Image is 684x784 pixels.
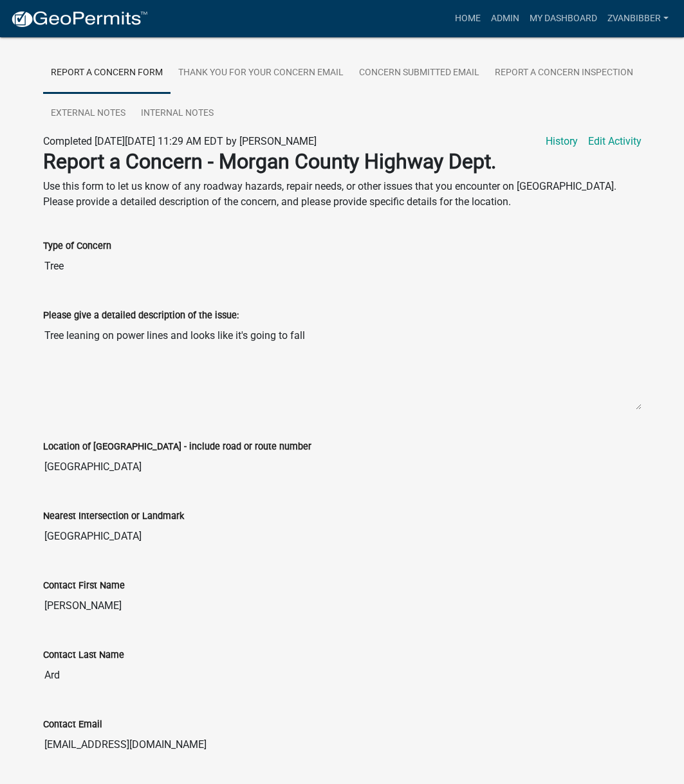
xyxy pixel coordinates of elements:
label: Contact First Name [43,581,125,590]
a: Edit Activity [588,134,642,149]
span: Completed [DATE][DATE] 11:29 AM EDT by [PERSON_NAME] [43,135,317,147]
label: Please give a detailed description of the issue: [43,311,239,320]
a: Thank You for Your Concern Email [171,53,351,94]
a: External Notes [43,93,133,134]
a: Home [450,6,486,31]
textarea: Tree leaning on power lines and looks like it's going to fall [43,323,642,410]
a: My Dashboard [524,6,602,31]
label: Type of Concern [43,242,111,251]
label: Contact Last Name [43,651,124,660]
a: Report A Concern Inspection [487,53,641,94]
a: Internal Notes [133,93,221,134]
a: zvanbibber [602,6,674,31]
a: Report A Concern Form [43,53,171,94]
a: Admin [486,6,524,31]
a: History [546,134,578,149]
a: Concern Submitted Email [351,53,487,94]
p: Use this form to let us know of any roadway hazards, repair needs, or other issues that you encou... [43,179,642,210]
label: Contact Email [43,720,102,729]
label: Location of [GEOGRAPHIC_DATA] - include road or route number [43,442,311,451]
strong: Report a Concern - Morgan County Highway Dept. [43,149,496,174]
label: Nearest Intersection or Landmark [43,512,184,521]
